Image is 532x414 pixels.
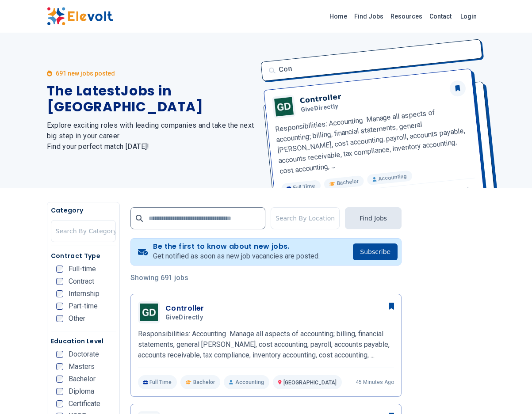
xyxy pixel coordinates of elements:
p: Get notified as soon as new job vacancies are posted. [153,251,320,262]
h1: The Latest Jobs in [GEOGRAPHIC_DATA] [47,83,256,115]
h3: Controller [165,303,207,314]
h4: Be the first to know about new jobs. [153,242,320,251]
input: Certificate [56,400,63,407]
span: Diploma [69,388,94,395]
input: Other [56,315,63,322]
p: 691 new jobs posted [56,69,115,78]
a: Home [326,9,351,23]
a: Resources [387,9,426,23]
input: Masters [56,363,63,370]
span: Part-time [69,303,98,310]
span: Bachelor [69,376,96,383]
input: Contract [56,278,63,285]
input: Bachelor [56,376,63,383]
span: [GEOGRAPHIC_DATA] [283,380,337,386]
input: Full-time [56,266,63,273]
h5: Category [51,206,116,215]
a: Contact [426,9,455,23]
a: Find Jobs [351,9,387,23]
h5: Education Level [51,337,116,346]
p: Responsibilities: Accounting Manage all aspects of accounting; billing, financial statements, gen... [138,329,394,361]
button: Subscribe [353,243,398,260]
span: Bachelor [193,379,215,386]
img: GiveDirectly [140,304,158,321]
a: GiveDirectlyControllerGiveDirectlyResponsibilities: Accounting Manage all aspects of accounting; ... [138,301,394,389]
span: Masters [69,363,95,370]
p: Accounting [224,375,269,389]
span: Internship [69,290,100,297]
p: Showing 691 jobs [130,273,402,283]
input: Part-time [56,303,63,310]
p: Full Time [138,375,177,389]
h2: Explore exciting roles with leading companies and take the next big step in your career. Find you... [47,120,256,152]
img: Elevolt [47,7,113,26]
input: Diploma [56,388,63,395]
span: Full-time [69,266,96,273]
button: Find Jobs [345,207,402,229]
input: Doctorate [56,351,63,358]
span: Certificate [69,400,100,407]
span: Other [69,315,85,322]
span: Contract [69,278,94,285]
span: GiveDirectly [165,314,203,322]
h5: Contract Type [51,251,116,260]
span: Doctorate [69,351,99,358]
a: Login [455,8,482,25]
p: 45 minutes ago [356,379,394,386]
input: Internship [56,290,63,297]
